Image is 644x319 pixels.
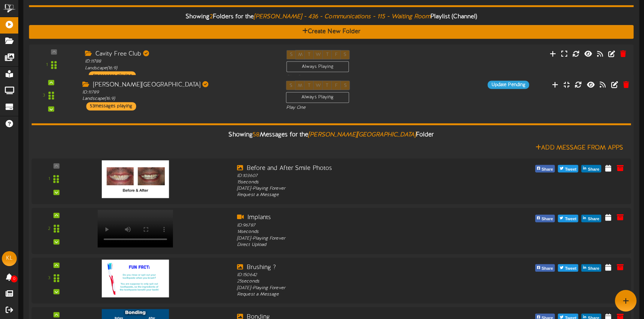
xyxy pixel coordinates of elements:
[237,222,476,235] div: ID: 96787 14 seconds
[26,127,637,143] div: Showing Messages for the Folder
[237,235,476,241] div: [DATE] - Playing Forever
[29,25,634,39] button: Create New Folder
[86,102,136,110] div: 53 messages playing
[102,160,169,198] img: 20b89666-d176-456d-a4df-d91c48f252beMTMBeforeandAfter-103607001.jpeg
[586,165,601,173] span: Share
[540,215,555,223] span: Share
[2,251,17,266] div: KL
[488,80,529,89] div: Update Pending
[535,165,555,172] button: Share
[558,264,578,272] button: Tweet
[82,89,275,102] div: ID: 11789 Landscape ( 16:9 )
[237,214,476,222] div: Implants
[237,173,476,186] div: ID: 103607 15 seconds
[287,74,427,80] div: Play One
[581,264,601,272] button: Share
[85,59,275,71] div: ID: 11788 Landscape ( 16:9 )
[581,214,601,222] button: Share
[82,80,275,89] div: [PERSON_NAME][GEOGRAPHIC_DATA]
[237,291,476,297] div: Request a Message
[254,13,430,20] i: [PERSON_NAME] - 436 - Communications - 115 - Waiting Room
[540,165,555,173] span: Share
[286,105,427,111] div: Play One
[210,13,213,20] span: 2
[237,192,476,198] div: Request a Message
[237,241,476,248] div: Direct Upload
[89,71,136,79] div: 4 messages playing
[253,132,259,138] span: 58
[287,61,349,72] div: Always Playing
[102,259,169,297] img: 956d77b4-9626-4047-85fb-b080d98a2ed7brushing-150642001.jpeg
[535,264,555,272] button: Share
[23,9,640,25] div: Showing Folders for the Playlist (Channel)
[563,215,578,223] span: Tweet
[85,50,275,59] div: Cavity Free Club
[286,92,349,103] div: Always Playing
[586,215,601,223] span: Share
[563,165,578,173] span: Tweet
[237,272,476,285] div: ID: 150642 25 seconds
[237,164,476,173] div: Before and After Smile Photos
[11,275,18,282] span: 0
[535,214,555,222] button: Share
[308,132,416,138] i: [PERSON_NAME][GEOGRAPHIC_DATA]
[586,265,601,273] span: Share
[540,265,555,273] span: Share
[237,285,476,291] div: [DATE] - Playing Forever
[563,265,578,273] span: Tweet
[237,263,476,272] div: Brushing ?
[581,165,601,172] button: Share
[558,214,578,222] button: Tweet
[558,165,578,172] button: Tweet
[237,186,476,192] div: [DATE] - Playing Forever
[533,143,625,152] button: Add Message From Apps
